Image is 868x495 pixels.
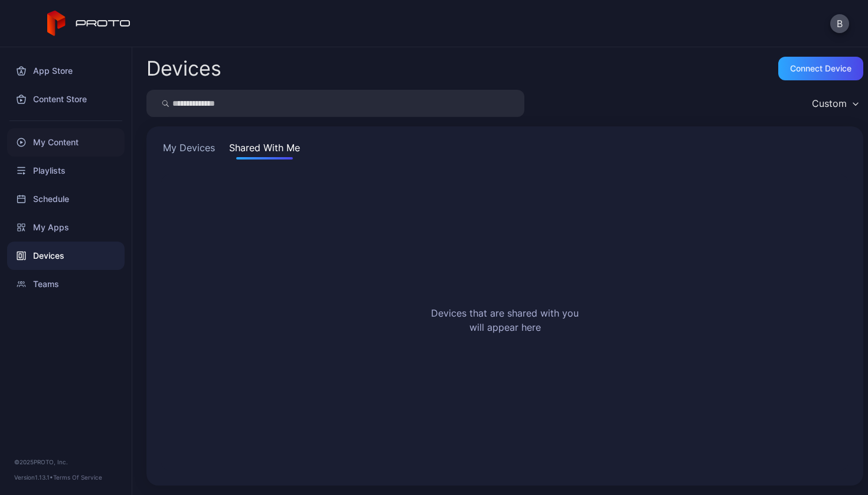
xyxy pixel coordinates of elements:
div: Connect device [790,64,851,73]
div: Custom [812,97,847,109]
button: Connect device [778,57,863,80]
h2: Devices that are shared with you will appear here [431,306,579,334]
a: Devices [7,242,125,270]
button: Shared With Me [227,141,302,159]
span: Version 1.13.1 • [14,474,53,481]
button: Custom [806,90,863,117]
div: © 2025 PROTO, Inc. [14,457,118,467]
a: Terms Of Service [53,474,102,481]
a: Playlists [7,157,125,185]
button: My Devices [161,141,217,159]
a: My Apps [7,213,125,242]
button: B [830,14,849,33]
a: My Content [7,128,125,157]
a: Schedule [7,185,125,213]
a: Teams [7,270,125,298]
a: App Store [7,57,125,85]
h2: Devices [146,58,221,79]
a: Content Store [7,85,125,113]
